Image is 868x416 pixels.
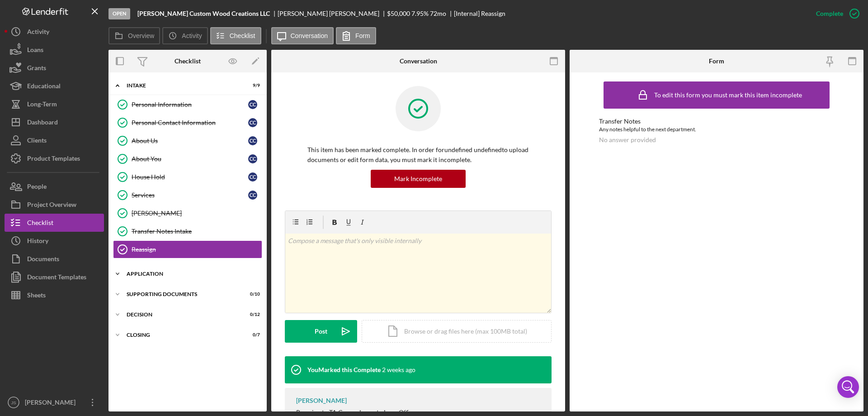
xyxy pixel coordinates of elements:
div: About Us [132,137,248,144]
label: Form [355,32,370,39]
div: Form [709,57,724,65]
div: C C [248,172,257,182]
a: Educational [5,77,104,95]
div: Supporting Documents [127,292,237,297]
button: Project Overview [5,196,104,214]
label: Checklist [230,32,255,39]
div: Reassign [132,246,262,253]
div: Activity [27,23,49,43]
button: Checklist [5,214,104,232]
time: 2025-09-12 16:13 [382,366,415,373]
button: Product Templates [5,149,104,167]
a: Reassign [113,240,262,258]
a: Personal InformationCC [113,96,262,114]
div: Any notes helpful to the next department. [599,125,834,134]
div: No answer provided [599,136,656,143]
button: Complete [807,5,863,23]
button: Dashboard [5,113,104,131]
button: Form [336,27,376,44]
button: Activity [162,27,208,44]
div: 0 / 7 [244,332,260,338]
text: JS [11,400,16,405]
button: Conversation [271,27,334,44]
div: 72 mo [430,10,446,17]
div: Open [108,8,130,19]
div: C C [248,100,257,109]
a: ServicesCC [113,186,262,204]
div: Intake [127,83,237,88]
div: Open Intercom Messenger [837,376,859,398]
button: History [5,232,104,250]
div: Checklist [175,57,201,65]
a: Sheets [5,286,104,304]
a: House HoldCC [113,168,262,186]
div: Product Templates [27,149,80,170]
a: Transfer Notes Intake [113,222,262,240]
a: About UsCC [113,132,262,150]
div: [PERSON_NAME] [296,397,347,404]
div: Application [127,271,255,277]
div: Personal Information [132,101,248,108]
a: About YouCC [113,150,262,168]
div: C C [248,154,257,163]
div: Conversation [400,57,437,65]
div: House Hold [132,173,248,181]
button: People [5,177,104,196]
div: History [27,232,48,252]
div: Long-Term [27,95,57,115]
div: Mark Incomplete [394,170,442,188]
div: Checklist [27,214,53,234]
div: About You [132,155,248,163]
div: To edit this form you must mark this item incomplete [654,91,802,99]
button: Documents [5,250,104,268]
div: 7.95 % [411,10,429,17]
label: Overview [128,32,154,39]
button: Loans [5,41,104,59]
label: Activity [182,32,202,39]
div: C C [248,136,257,145]
div: 9 / 9 [244,83,260,88]
button: Grants [5,59,104,77]
div: Decision [127,312,237,317]
div: Post [315,320,327,343]
div: Document Templates [27,268,86,288]
button: JS[PERSON_NAME] [5,393,104,411]
div: People [27,177,47,198]
div: C C [248,118,257,127]
div: Dashboard [27,113,58,134]
div: [Internal] Reassign [454,10,505,17]
button: Document Templates [5,268,104,286]
b: [PERSON_NAME] Custom Wood Creations LLC [137,10,270,17]
div: Sheets [27,286,46,306]
a: Personal Contact InformationCC [113,114,262,132]
div: [PERSON_NAME] [PERSON_NAME] [278,10,387,17]
div: Documents [27,250,59,270]
div: Closing [127,332,237,338]
button: Long-Term [5,95,104,113]
div: [PERSON_NAME] [132,210,262,217]
label: Conversation [291,32,328,39]
button: Post [285,320,357,343]
div: Reassign to TA Counselor or to Loan Officer [296,409,419,416]
div: 0 / 10 [244,292,260,297]
div: Grants [27,59,46,79]
button: Overview [108,27,160,44]
div: Project Overview [27,196,76,216]
div: Complete [816,5,843,23]
button: Activity [5,23,104,41]
div: Loans [27,41,43,61]
div: Transfer Notes [599,118,834,125]
div: Services [132,191,248,199]
button: Clients [5,131,104,149]
div: [PERSON_NAME] [23,393,81,414]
